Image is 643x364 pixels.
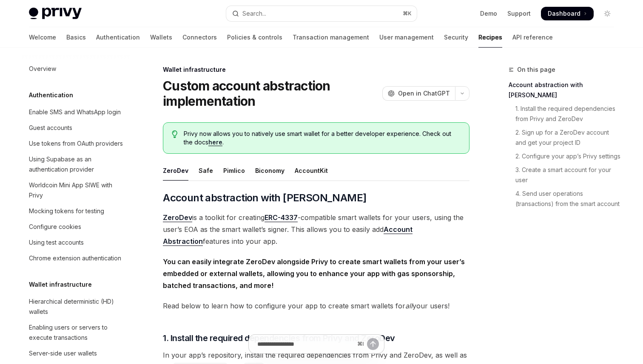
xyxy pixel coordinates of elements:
div: Search... [242,8,266,19]
div: Mocking tokens for testing [29,206,104,216]
span: is a toolkit for creating -compatible smart wallets for your users, using the user’s EOA as the s... [163,212,469,247]
a: Transaction management [293,27,369,48]
h1: Custom account abstraction implementation [163,78,379,109]
a: Wallets [150,27,172,48]
a: here [208,138,222,146]
a: Worldcoin Mini App SIWE with Privy [22,178,131,203]
a: Hierarchical deterministic (HD) wallets [22,294,131,319]
a: Server-side user wallets [22,346,131,361]
div: Worldcoin Mini App SIWE with Privy [29,180,126,200]
button: Open search [226,6,417,21]
button: Open in ChatGPT [382,86,455,101]
span: 1. Install the required dependencies from Privy and ZeroDev [163,332,395,344]
span: Open in ChatGPT [398,89,450,98]
span: On this page [517,65,555,75]
a: Authentication [96,27,140,48]
div: Enable SMS and WhatsApp login [29,107,121,117]
a: 4. Send user operations (transactions) from the smart account [509,187,621,211]
button: Send message [367,338,379,350]
a: Configure cookies [22,219,131,234]
div: Enabling users or servers to execute transactions [29,322,126,343]
a: Support [507,9,531,18]
a: Dashboard [541,7,594,20]
a: Overview [22,61,131,76]
a: 3. Create a smart account for your user [509,163,621,187]
button: Toggle dark mode [600,7,614,20]
a: 2. Configure your app’s Privy settings [509,150,621,163]
div: Guest accounts [29,123,72,133]
div: Biconomy [255,161,285,181]
a: Welcome [29,27,56,48]
div: Hierarchical deterministic (HD) wallets [29,296,126,317]
div: ZeroDev [163,161,188,181]
span: Dashboard [548,9,580,18]
div: Wallet infrastructure [163,65,469,74]
div: Pimlico [223,161,245,181]
img: light logo [29,8,82,20]
span: ⌘ K [403,10,412,17]
div: Overview [29,64,56,74]
a: ZeroDev [163,213,192,222]
div: Safe [199,161,213,181]
a: User management [379,27,434,48]
strong: You can easily integrate ZeroDev alongside Privy to create smart wallets from your user’s embedde... [163,257,465,290]
span: Privy now allows you to natively use smart wallet for a better developer experience. Check out th... [184,130,461,147]
a: Security [444,27,468,48]
input: Ask a question... [257,335,354,353]
em: all [405,302,413,310]
svg: Tip [172,130,178,138]
h5: Wallet infrastructure [29,279,92,290]
h5: Authentication [29,90,73,100]
a: 2. Sign up for a ZeroDev account and get your project ID [509,126,621,150]
a: Policies & controls [227,27,282,48]
span: Account abstraction with [PERSON_NAME] [163,191,366,205]
a: Chrome extension authentication [22,251,131,266]
a: Enable SMS and WhatsApp login [22,104,131,120]
div: Using Supabase as an authentication provider [29,154,126,175]
a: API reference [512,27,553,48]
div: AccountKit [295,161,328,181]
a: Using test accounts [22,235,131,250]
a: Using Supabase as an authentication provider [22,152,131,177]
a: ERC-4337 [265,213,298,222]
a: Account abstraction with [PERSON_NAME] [509,78,621,102]
div: Configure cookies [29,222,81,232]
div: Chrome extension authentication [29,253,121,263]
a: Recipes [478,27,502,48]
a: 1. Install the required dependencies from Privy and ZeroDev [509,102,621,126]
div: Using test accounts [29,237,84,248]
div: Use tokens from OAuth providers [29,138,123,149]
a: Enabling users or servers to execute transactions [22,320,131,345]
div: Server-side user wallets [29,348,97,358]
a: Connectors [182,27,217,48]
a: Basics [66,27,86,48]
a: Mocking tokens for testing [22,203,131,219]
a: Guest accounts [22,120,131,135]
a: Demo [480,9,497,18]
a: Use tokens from OAuth providers [22,136,131,151]
span: Read below to learn how to configure your app to create smart wallets for your users! [163,300,469,312]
